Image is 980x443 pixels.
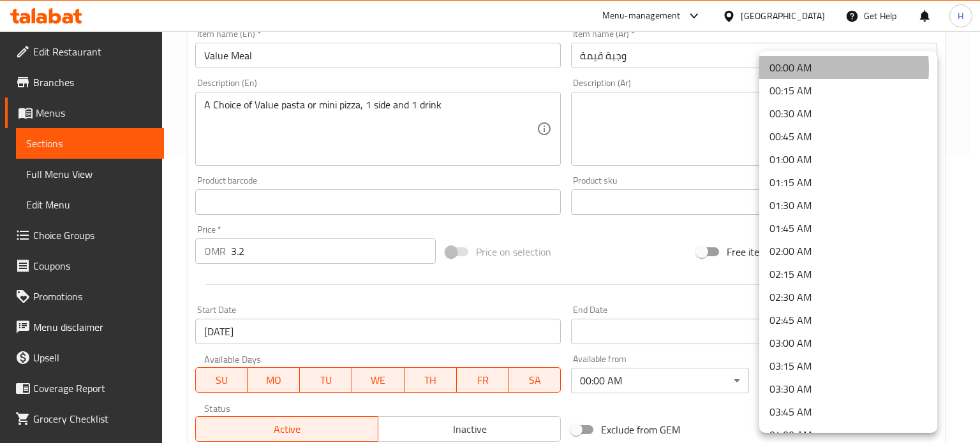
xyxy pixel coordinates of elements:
li: 03:15 AM [759,354,937,377]
li: 03:30 AM [759,377,937,400]
li: 01:00 AM [759,148,937,171]
li: 00:45 AM [759,125,937,148]
li: 00:00 AM [759,56,937,79]
li: 02:30 AM [759,286,937,309]
li: 03:45 AM [759,400,937,423]
li: 02:15 AM [759,263,937,286]
li: 01:30 AM [759,194,937,217]
li: 00:15 AM [759,79,937,102]
li: 01:15 AM [759,171,937,194]
li: 01:45 AM [759,217,937,240]
li: 02:45 AM [759,309,937,331]
li: 02:00 AM [759,240,937,263]
li: 00:30 AM [759,102,937,125]
li: 03:00 AM [759,331,937,354]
